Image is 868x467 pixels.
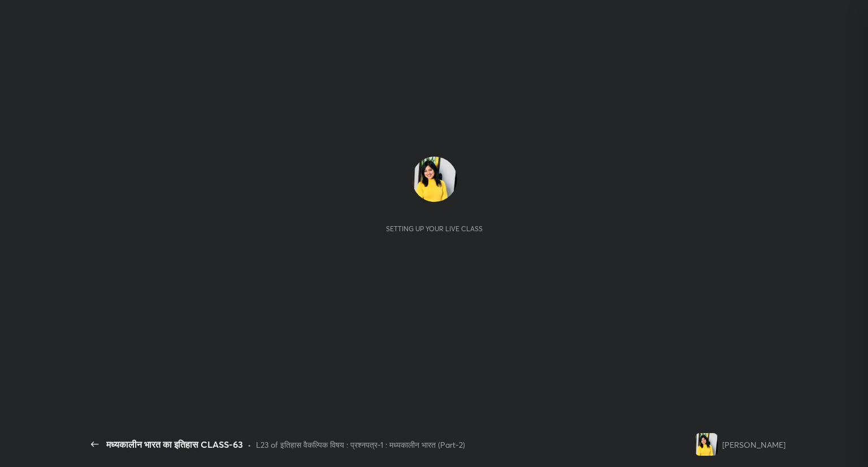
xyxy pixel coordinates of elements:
[412,157,457,202] img: b7ff81f82511446cb470fc7d5bf18fca.jpg
[386,224,483,233] div: Setting up your live class
[722,439,785,451] div: [PERSON_NAME]
[248,439,251,451] div: •
[106,438,243,451] div: मध्यकालीन भारत का इतिहास CLASS-63
[256,439,465,451] div: L23 of इतिहास वैकल्पिक विषय : प्रश्नपत्र-1 : मध्यकालीन भारत (Part-2)
[695,433,718,456] img: b7ff81f82511446cb470fc7d5bf18fca.jpg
